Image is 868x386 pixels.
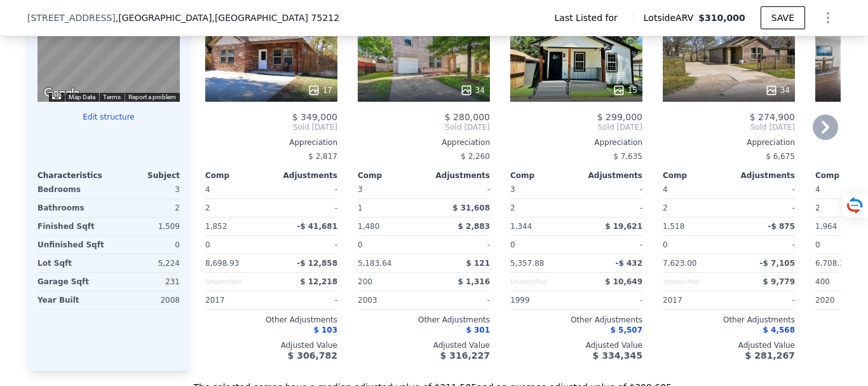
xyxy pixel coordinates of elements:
[729,170,795,181] div: Adjustments
[358,277,372,286] span: 200
[111,291,180,309] div: 2008
[37,10,180,102] div: Map
[358,199,421,217] div: 1
[466,326,490,334] span: $ 301
[765,84,790,97] div: 34
[663,291,726,309] div: 2017
[116,11,339,24] span: , [GEOGRAPHIC_DATA]
[555,11,623,24] span: Last Listed for
[663,122,795,132] span: Sold [DATE]
[452,203,490,212] span: $ 31,608
[510,315,642,325] div: Other Adjustments
[111,181,180,198] div: 3
[663,199,726,217] div: 2
[37,291,106,309] div: Year Built
[37,273,106,291] div: Garage Sqft
[579,199,642,217] div: -
[576,170,642,181] div: Adjustments
[358,137,490,148] div: Appreciation
[37,217,106,235] div: Finished Sqft
[663,259,696,268] span: 7,623.00
[426,181,490,198] div: -
[358,222,379,231] span: 1,480
[815,5,841,31] button: Show Options
[358,315,490,325] div: Other Adjustments
[37,254,106,272] div: Lot Sqft
[358,185,363,194] span: 3
[663,222,684,231] span: 1,518
[613,84,637,97] div: 15
[37,236,106,254] div: Unfinished Sqft
[611,326,642,334] span: $ 5,507
[663,170,729,181] div: Comp
[205,122,337,132] span: Sold [DATE]
[300,277,337,286] span: $ 12,218
[510,259,544,268] span: 5,357.88
[358,240,363,249] span: 0
[510,199,574,217] div: 2
[37,112,180,122] button: Edit structure
[510,291,574,309] div: 1999
[297,259,337,268] span: -$ 12,858
[579,291,642,309] div: -
[212,13,339,23] span: , [GEOGRAPHIC_DATA] 75212
[458,222,490,231] span: $ 2,883
[41,85,83,102] img: Google
[111,273,180,291] div: 231
[205,259,239,268] span: 8,698.93
[308,152,337,161] span: $ 2,817
[358,291,421,309] div: 2003
[615,259,642,268] span: -$ 432
[766,152,795,161] span: $ 6,675
[663,137,795,148] div: Appreciation
[271,170,337,181] div: Adjustments
[731,199,795,217] div: -
[605,277,642,286] span: $ 10,649
[731,181,795,198] div: -
[205,273,269,291] div: Unspecified
[510,185,515,194] span: 3
[663,315,795,325] div: Other Adjustments
[41,85,83,102] a: Open this area in Google Maps (opens a new window)
[663,273,726,291] div: Unspecified
[750,112,795,122] span: $ 274,900
[731,236,795,254] div: -
[205,291,269,309] div: 2017
[205,199,269,217] div: 2
[815,185,820,194] span: 4
[27,11,116,24] span: [STREET_ADDRESS]
[308,84,332,97] div: 17
[815,277,830,286] span: 400
[358,122,490,132] span: Sold [DATE]
[52,93,61,99] button: Keyboard shortcuts
[69,93,95,102] button: Map Data
[458,277,490,286] span: $ 1,316
[815,222,837,231] span: 1,964
[663,185,668,194] span: 4
[103,93,121,100] a: Terms
[37,170,109,181] div: Characteristics
[128,93,176,100] a: Report a problem
[205,185,210,194] span: 4
[593,350,642,361] span: $ 334,345
[274,181,337,198] div: -
[761,6,805,29] button: SAVE
[111,217,180,235] div: 1,509
[605,222,642,231] span: $ 19,621
[613,152,642,161] span: $ 7,635
[424,170,490,181] div: Adjustments
[205,340,337,350] div: Adjusted Value
[205,240,210,249] span: 0
[292,112,337,122] span: $ 349,000
[510,240,515,249] span: 0
[510,340,642,350] div: Adjusted Value
[288,350,337,361] span: $ 306,782
[768,222,795,231] span: -$ 875
[579,236,642,254] div: -
[111,199,180,217] div: 2
[445,112,490,122] span: $ 280,000
[205,170,271,181] div: Comp
[274,199,337,217] div: -
[205,222,227,231] span: 1,852
[358,340,490,350] div: Adjusted Value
